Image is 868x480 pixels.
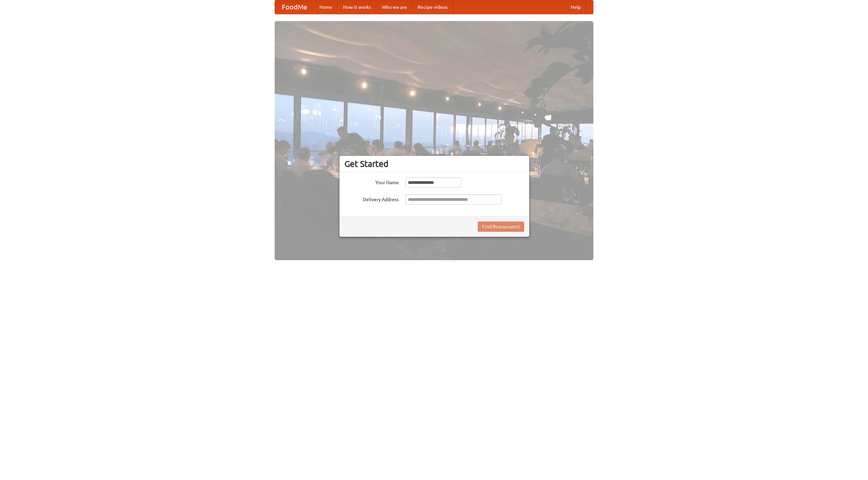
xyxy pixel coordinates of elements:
h3: Get Started [344,159,524,169]
a: Home [314,0,338,14]
a: Who we are [376,0,412,14]
a: How it works [338,0,376,14]
label: Delivery Address [344,194,399,203]
a: Help [565,0,586,14]
label: Your Name [344,177,399,186]
a: FoodMe [275,0,314,14]
a: Recipe videos [412,0,453,14]
button: Find Restaurants! [478,222,524,232]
